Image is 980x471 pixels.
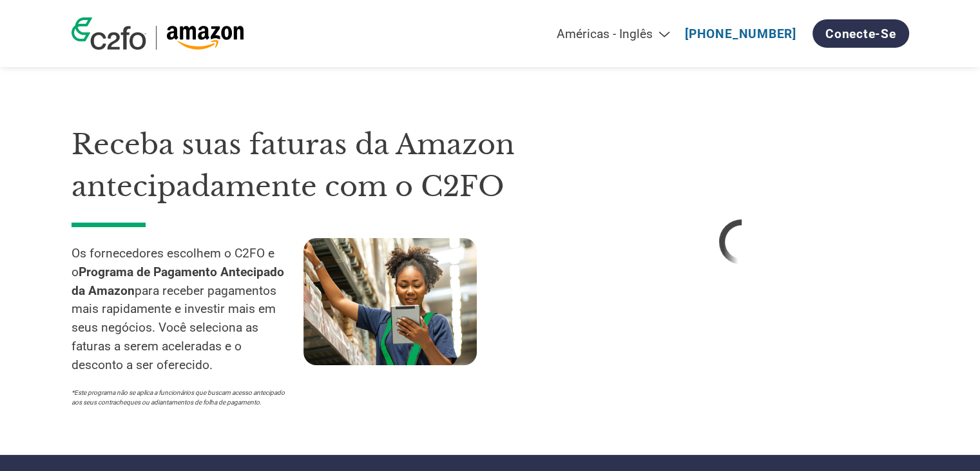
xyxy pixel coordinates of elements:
font: para receber pagamentos mais rapidamente e investir mais em seus negócios. Você seleciona as fatu... [72,283,276,372]
img: trabalhador da cadeia de suprimentos [303,238,477,365]
font: Programa de Pagamento Antecipado da Amazon [72,265,284,298]
font: Conecte-se [825,26,896,41]
a: [PHONE_NUMBER] [685,26,796,41]
font: Receba suas faturas da Amazon antecipadamente com o C2FO [72,127,515,204]
img: logotipo c2fo [72,17,146,50]
a: Conecte-se [812,19,909,48]
font: *Este programa não se aplica a funcionários que buscam acesso antecipado aos seus contracheques o... [72,389,285,406]
img: Amazon [166,26,244,50]
font: Os fornecedores escolhem o C2FO e o [72,246,274,279]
